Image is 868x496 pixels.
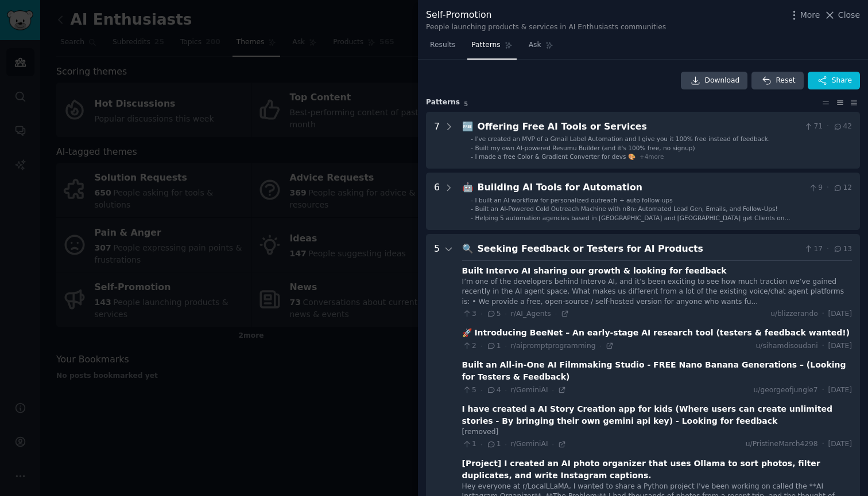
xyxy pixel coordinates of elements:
span: 2 [462,341,476,352]
span: 42 [833,122,852,132]
div: 🚀 Introducing BeeNet – An early-stage AI research tool (testers & feedback wanted!) [462,327,850,339]
span: · [505,310,506,318]
span: r/GeminiAI [511,386,548,394]
span: 3 [462,309,476,319]
span: I built an AI workflow for personalized outreach + auto follow-ups [475,197,673,204]
span: 1 [486,439,501,450]
div: - [471,144,473,152]
span: Patterns [471,40,500,50]
span: · [822,341,824,352]
div: - [471,196,473,204]
div: - [471,135,473,143]
div: Built Intervo AI sharing our growth & looking for feedback [462,265,727,277]
span: 5 [462,385,476,396]
div: [removed] [462,427,852,438]
span: · [505,386,506,394]
span: I made a free Color & Gradient Converter for devs 🎨 [475,153,635,160]
div: 7 [434,120,440,161]
span: 4 [486,385,501,396]
div: - [471,214,473,222]
span: Built an AI-Powered Cold Outreach Machine with n8n: Automated Lead Gen, Emails, and Follow-Ups! [475,205,778,212]
span: u/georgeofjungle7 [754,385,818,396]
div: Seeking Feedback or Testers for AI Products [478,242,800,256]
span: + 4 more [640,153,664,160]
span: Download [705,76,740,86]
span: · [822,439,824,450]
a: Results [426,36,459,60]
div: Offering Free AI Tools or Services [478,120,800,134]
div: - [471,205,473,213]
span: 13 [833,244,852,255]
button: Close [824,9,860,21]
span: r/aipromptprogramming [511,342,596,350]
a: Download [681,72,748,90]
span: Ask [529,40,541,50]
span: · [480,342,482,350]
span: r/AI_Agents [511,310,551,318]
span: 1 [462,439,476,450]
span: · [822,309,824,319]
span: 12 [833,183,852,193]
div: 6 [434,181,440,222]
span: 5 [464,100,468,107]
span: · [555,310,557,318]
span: · [600,342,602,350]
span: Built my own AI-powered Resumu Builder (and it's 100% free, no signup) [475,144,695,151]
span: 9 [808,183,823,193]
span: · [505,440,506,448]
span: · [827,122,829,132]
button: Share [808,72,860,90]
div: Building AI Tools for Automation [478,181,804,195]
span: Results [430,40,455,50]
span: u/blizzerando [770,309,817,319]
span: · [827,244,829,255]
span: 1 [486,341,501,352]
span: I've created an MVP of a Gmail Label Automation and I give you it 100% free instead of feedback. [475,135,770,142]
span: · [480,440,482,448]
div: I have created a AI Story Creation app for kids (Where users can create unlimited stories - By br... [462,403,852,427]
span: · [480,310,482,318]
button: More [788,9,820,21]
span: [DATE] [828,341,852,352]
span: u/PristineMarch4298 [746,439,818,450]
span: · [552,440,554,448]
span: Close [838,9,860,21]
span: More [800,9,820,21]
a: Patterns [467,36,516,60]
span: · [827,183,829,193]
a: Ask [525,36,557,60]
button: Reset [751,72,803,90]
span: [DATE] [828,309,852,319]
span: Share [832,76,852,86]
span: 🤖 [462,182,474,193]
span: [DATE] [828,385,852,396]
span: r/GeminiAI [511,440,548,448]
span: [DATE] [828,439,852,450]
span: 71 [804,122,823,132]
div: - [471,153,473,161]
span: 17 [804,244,823,255]
span: · [552,386,554,394]
div: Self-Promotion [426,8,666,22]
span: Reset [776,76,795,86]
div: People launching products & services in AI Enthusiasts communities [426,22,666,33]
span: · [505,342,506,350]
span: · [480,386,482,394]
span: Pattern s [426,97,460,108]
span: 5 [486,309,501,319]
div: I’m one of the developers behind Intervo AI, and it’s been exciting to see how much traction we’v... [462,277,852,307]
span: · [822,385,824,396]
span: 🔍 [462,243,474,254]
span: 🆓 [462,121,474,132]
span: Helping 5 automation agencies based in [GEOGRAPHIC_DATA] and [GEOGRAPHIC_DATA] get Clients on Com... [475,214,790,229]
span: u/sihamdisoudani [756,341,818,352]
div: Built an All-in-One AI Filmmaking Studio - FREE Nano Banana Generations – (Looking for Testers & ... [462,359,852,383]
div: [Project] I created an AI photo organizer that uses Ollama to sort photos, filter duplicates, and... [462,458,852,482]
